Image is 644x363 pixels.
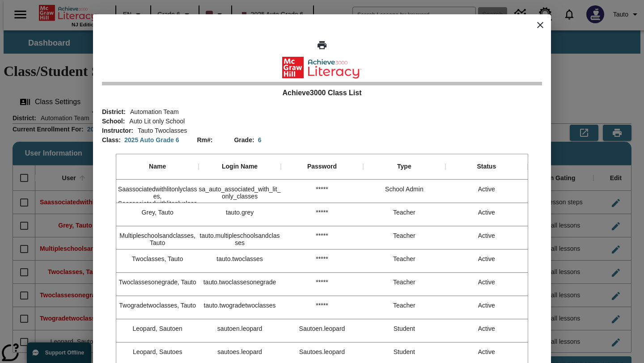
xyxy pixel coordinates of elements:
[102,135,121,145] p: Class :
[234,135,254,145] p: Grade :
[149,163,166,171] div: Name
[126,107,179,116] span: Automation Team
[477,163,496,171] div: Status
[530,14,551,36] button: close modal
[197,135,212,145] p: Rm# :
[102,107,126,117] p: District :
[124,135,179,144] div: 2025 Auto Grade 6
[307,163,337,171] div: Password
[133,126,187,135] span: Tauto Twoclasses
[397,163,411,171] div: Type
[258,135,262,144] div: 6
[102,126,133,135] p: Instructor :
[102,117,125,126] p: School :
[125,117,185,126] span: Auto Lit only School
[222,163,258,171] div: Login Name
[283,88,362,98] span: Achieve3000 Class List
[311,34,333,56] button: Print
